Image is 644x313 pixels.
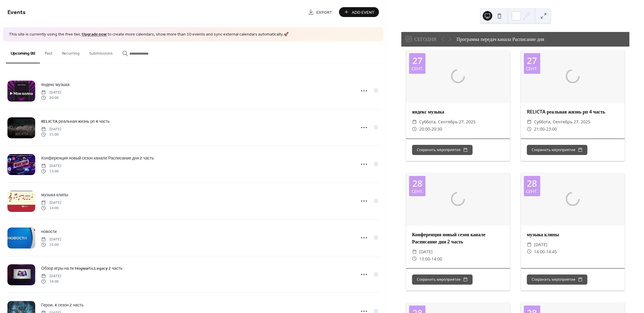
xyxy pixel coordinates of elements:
span: - [430,255,431,263]
span: Events [7,7,26,18]
span: 20:00 [419,125,430,133]
span: Add Event [352,9,374,16]
span: [DATE] [41,126,61,132]
div: сент. [411,189,423,194]
span: музыка клипы [41,192,68,198]
span: Герои. 4 сезон 2 часть [41,302,83,308]
span: - [545,248,546,255]
a: RELICTA реальная жизнь рп 4 часть [41,118,110,125]
span: суббота, сентябрь 27, 2025 [419,118,476,125]
div: сент. [526,66,538,71]
span: Конференция новый сезон канале Расписание дня 2 часть [41,155,154,161]
span: - [430,125,431,133]
span: суббота, сентябрь 27, 2025 [534,118,590,125]
div: Программа передач канала Расписание дня [456,36,544,43]
span: - [545,125,546,133]
span: 21:00 [534,125,545,133]
div: ​ [527,118,532,125]
a: Upgrade now [82,30,107,39]
div: ​ [527,125,532,133]
span: 20:30 [431,125,442,133]
span: 14:45 [546,248,557,255]
div: ​ [412,255,417,263]
div: ​ [412,248,417,255]
span: 14:00 [41,205,61,211]
span: Обзор игры на пк Hogwarts.Legacy 2 часть [41,265,122,271]
span: [DATE] [534,241,547,248]
span: 23:00 [546,125,557,133]
div: 28 [527,179,537,188]
span: 13:00 [41,169,61,174]
span: 15:00 [41,242,61,248]
div: ​ [527,241,532,248]
span: [DATE] [41,163,61,168]
span: This site is currently using the free tier. to create more calendars, show more than 10 events an... [9,32,289,38]
button: Сохранить мероприятие [412,145,473,155]
button: Add Event [339,7,379,17]
div: сент. [411,66,423,71]
div: 27 [412,56,422,65]
div: RELICTA реальная жизнь рп 4 часть [521,108,625,115]
span: [DATE] [41,200,61,205]
button: Recurring [57,42,84,63]
span: яндекс музыка [41,82,69,88]
span: [DATE] [41,90,61,95]
div: 27 [527,56,537,65]
div: Конференция новый сезон канале Расписание дня 2 часть [406,231,510,245]
span: [DATE] [41,273,61,279]
div: ​ [412,118,417,125]
button: Submissions [84,42,117,63]
span: Export [316,9,332,16]
div: яндекс музыка [406,108,510,115]
button: Upcoming (8) [6,42,40,63]
a: Конференция новый сезон канале Расписание дня 2 часть [41,155,154,162]
div: ​ [527,248,532,255]
span: 16:00 [41,279,61,284]
div: ​ [412,125,417,133]
a: яндекс музыка [41,81,69,88]
button: Past [40,42,57,63]
a: музыка клипы [41,191,68,198]
a: Герои. 4 сезон 2 часть [41,302,83,309]
button: Сохранить мероприятие [412,274,473,285]
span: 20:00 [41,95,61,101]
a: новости [41,228,57,235]
a: Export [304,7,337,17]
span: RELICTA реальная жизнь рп 4 часть [41,118,110,125]
span: [DATE] [41,237,61,242]
span: новости [41,228,57,235]
span: [DATE] [419,248,433,255]
a: Обзор игры на пк Hogwarts.Legacy 2 часть [41,265,122,272]
div: музыка клипы [521,231,625,238]
button: Сохранить мероприятие [527,274,587,285]
button: Сохранить мероприятие [527,145,587,155]
span: 13:00 [419,255,430,263]
span: 21:00 [41,132,61,137]
span: 14:00 [534,248,545,255]
div: 28 [412,179,422,188]
div: сент. [526,189,538,194]
span: 14:00 [431,255,442,263]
